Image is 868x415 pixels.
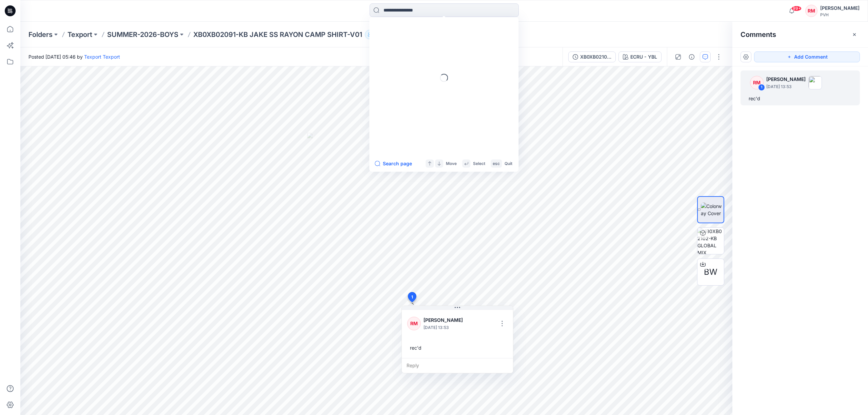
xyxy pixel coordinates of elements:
a: Folders [28,30,53,39]
div: Reply [402,358,513,373]
div: rec'd [407,341,508,354]
img: XB0XB02102-KB GLOBAL MIX STRIPE SS SHIRT-V01 ECRU - YBL [697,228,724,254]
p: Select [473,160,485,167]
p: Quit [505,160,512,167]
div: PVH [820,12,860,17]
div: rec'd [749,95,852,103]
p: XB0XB02091-KB JAKE SS RAYON CAMP SHIRT-V01 [193,30,362,39]
div: 1 [758,84,765,91]
button: Add Comment [754,51,860,62]
p: [PERSON_NAME] [423,316,468,324]
p: [DATE] 13:53 [766,83,806,90]
span: 99+ [791,6,802,11]
span: 1 [411,294,413,300]
button: Details [686,51,697,62]
img: Colorway Cover [701,203,724,217]
div: RM [407,317,421,330]
div: [PERSON_NAME] [820,4,860,12]
p: [PERSON_NAME] [766,75,806,83]
p: esc [493,160,500,167]
div: XB0XB02102-KB GLOBAL MIX STRIPE SS SHIRT-V01 [580,53,611,61]
h2: Comments [741,30,776,39]
div: RM [750,76,764,89]
div: RM [805,5,817,17]
button: ECRU - YBL [618,51,662,62]
a: Texport [67,30,92,39]
a: Texport Texport [84,54,120,60]
a: SUMMER-2026-BOYS [107,30,178,39]
button: Search page [375,160,412,168]
p: [DATE] 13:53 [423,324,468,331]
button: XB0XB02102-KB GLOBAL MIX STRIPE SS SHIRT-V01 [568,51,616,62]
span: Posted [DATE] 05:46 by [28,53,120,60]
span: BW [704,266,717,278]
button: 71 [365,30,386,39]
p: Move [446,160,457,167]
div: ECRU - YBL [630,53,657,61]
